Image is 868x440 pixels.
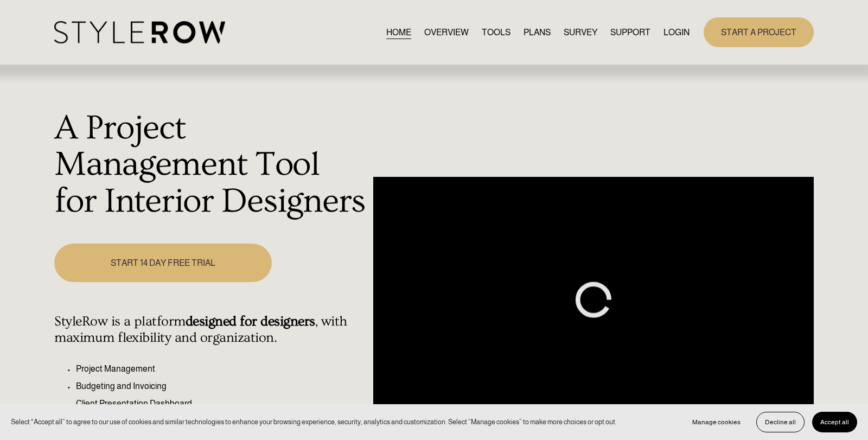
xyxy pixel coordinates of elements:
[76,397,367,410] p: Client Presentation Dashboard
[610,26,650,39] span: SUPPORT
[704,17,814,47] a: START A PROJECT
[186,314,315,329] strong: designed for designers
[756,412,805,432] button: Decline all
[54,21,225,43] img: StyleRow
[765,418,796,426] span: Decline all
[54,314,367,346] h4: StyleRow is a platform , with maximum flexibility and organization.
[684,412,749,432] button: Manage cookies
[76,362,367,375] p: Project Management
[386,25,411,40] a: HOME
[524,25,551,40] a: PLANS
[54,110,367,220] h1: A Project Management Tool for Interior Designers
[692,418,741,426] span: Manage cookies
[424,25,469,40] a: OVERVIEW
[11,417,617,427] p: Select “Accept all” to agree to our use of cookies and similar technologies to enhance your brows...
[564,25,597,40] a: SURVEY
[663,25,690,40] a: LOGIN
[54,244,271,282] a: START 14 DAY FREE TRIAL
[76,380,367,393] p: Budgeting and Invoicing
[820,418,849,426] span: Accept all
[812,412,857,432] button: Accept all
[482,25,510,40] a: TOOLS
[610,25,650,40] a: folder dropdown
